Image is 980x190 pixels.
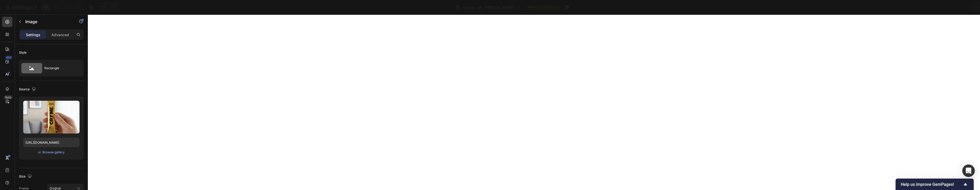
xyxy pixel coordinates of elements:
span: Need republishing [532,5,558,10]
span: Save [930,5,939,10]
div: Open Intercom Messenger [962,164,975,177]
span: / [461,5,463,10]
span: Help us improve GemPages! [901,182,962,187]
p: Settings [26,32,40,37]
div: Rectangle [44,62,76,74]
button: Publish [945,2,967,12]
div: Style [19,50,27,55]
span: or [38,149,41,155]
img: preview-image [23,101,79,134]
div: 450 [5,55,13,60]
span: Cryme - By [PERSON_NAME] [464,5,514,10]
div: Browse gallery [42,150,65,155]
p: 7 [34,4,36,10]
div: Size [19,173,33,180]
div: Undo/Redo [98,2,119,12]
button: Browse gallery [42,150,65,155]
div: Beta [4,95,13,99]
button: 7 [2,2,39,12]
p: Image [25,18,70,25]
p: Advanced [51,32,69,37]
input: https://example.com/image.jpg [23,138,79,147]
button: Save [926,2,943,12]
iframe: Design area [88,15,980,190]
div: Source [19,86,37,93]
div: Publish [950,5,963,10]
button: Show survey - Help us improve GemPages! [901,181,969,187]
